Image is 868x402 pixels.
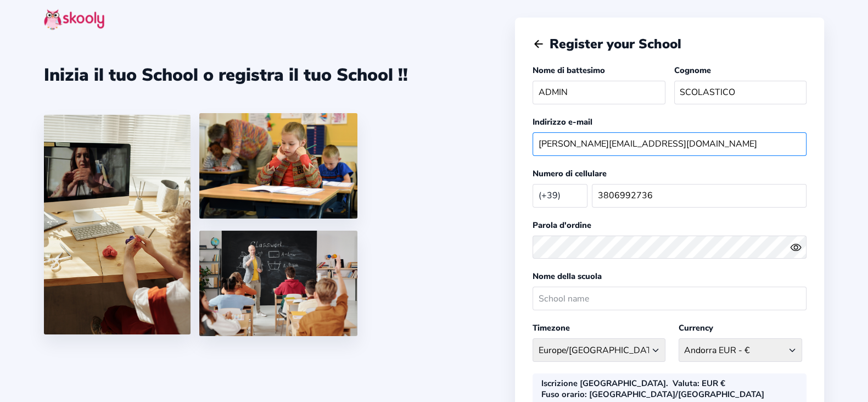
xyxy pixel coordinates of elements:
input: Your email address [533,132,807,156]
img: 1.jpg [44,115,191,334]
img: 4.png [199,113,357,219]
b: Fuso orario [541,389,585,400]
input: Your first name [533,81,665,104]
label: Nome della scuola [533,271,602,282]
ion-icon: eye outline [790,242,802,253]
button: eye outlineeye off outline [790,242,807,253]
input: Your last name [674,81,807,104]
input: School name [533,287,807,310]
div: : [GEOGRAPHIC_DATA]/[GEOGRAPHIC_DATA] [541,389,764,400]
img: 5.png [199,231,357,336]
label: Timezone [533,322,570,333]
label: Cognome [674,65,711,76]
button: arrow back outline [533,38,545,50]
div: Inizia il tuo School o registra il tuo School !! [44,63,408,87]
img: skooly-logo.png [44,9,104,30]
div: : EUR € [673,378,725,389]
input: Your mobile number [592,184,807,208]
label: Currency [679,322,713,333]
label: Numero di cellulare [533,168,607,179]
label: Indirizzo e-mail [533,116,592,127]
label: Parola d'ordine [533,220,591,231]
label: Nome di battesimo [533,65,605,76]
b: Valuta [673,378,697,389]
div: Iscrizione [GEOGRAPHIC_DATA]. [541,378,668,389]
span: Register your School [550,35,681,53]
